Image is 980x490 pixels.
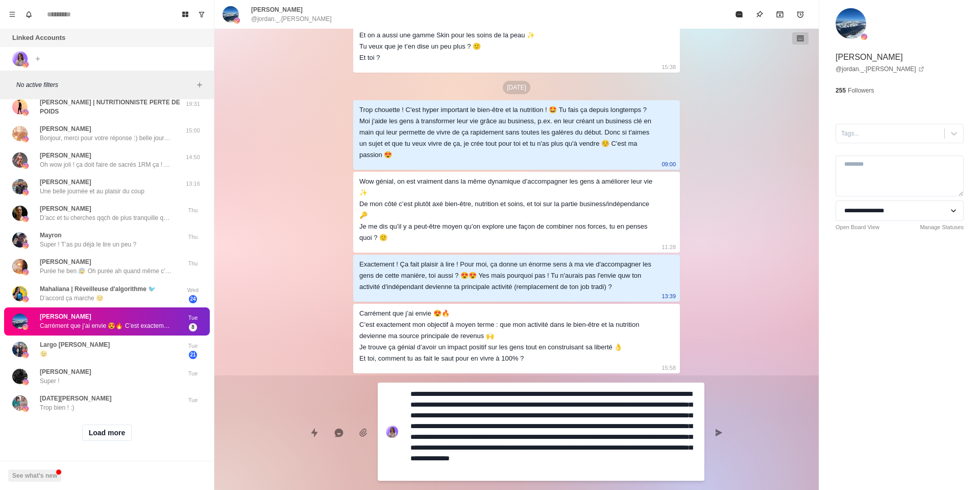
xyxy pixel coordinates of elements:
[40,133,173,143] p: Bonjour, merci pour votre réponse :) belle journée
[359,176,657,243] div: Wow génial, on est vraiment dans la même dynamique d’accompagner les gens à améliorer leur vie ✨ ...
[12,51,28,66] img: picture
[920,223,964,232] a: Manage Statuses
[22,296,29,302] img: picture
[180,259,206,268] p: Thu
[304,422,325,443] button: Quick replies
[22,352,29,358] img: picture
[22,136,29,142] img: picture
[729,4,749,25] button: Mark as read
[22,189,29,195] img: picture
[12,179,28,194] img: picture
[770,4,790,25] button: Archive
[12,395,28,411] img: picture
[22,61,29,68] img: picture
[836,8,866,39] img: picture
[4,6,20,23] button: Menu
[180,233,206,241] p: Thu
[40,340,110,349] p: Largo [PERSON_NAME]
[661,291,676,302] p: 13:39
[40,124,91,133] p: [PERSON_NAME]
[40,367,91,376] p: [PERSON_NAME]
[12,33,65,43] p: Linked Accounts
[40,151,91,160] p: [PERSON_NAME]
[22,242,29,249] img: picture
[12,369,28,384] img: picture
[40,213,173,222] p: D’acc et tu cherches qqch de plus tranquille que ça ? ☺️
[40,376,60,386] p: Super !
[12,99,28,115] img: picture
[82,425,132,441] button: Load more
[12,232,28,248] img: picture
[836,51,903,63] p: [PERSON_NAME]
[661,61,676,73] p: 15:38
[40,204,91,213] p: [PERSON_NAME]
[22,324,29,330] img: picture
[12,206,28,221] img: picture
[40,257,91,266] p: [PERSON_NAME]
[251,5,303,14] p: [PERSON_NAME]
[40,160,173,169] p: Oh wow joli ! ça doit faire de sacrés 1RM ça ! Tu vas combien de fois par semaine en ce moment toi ?
[329,422,349,443] button: Reply with AI
[661,241,676,253] p: 11:28
[177,6,193,23] button: Board View
[180,126,206,135] p: 15:00
[223,6,239,23] img: picture
[790,4,811,25] button: Add reminder
[40,177,91,187] p: [PERSON_NAME]
[180,206,206,215] p: Thu
[12,342,28,357] img: picture
[251,14,332,24] p: @jordan._.[PERSON_NAME]
[359,104,657,161] div: Trop chouette ! C'est hyper important le bien-être et la nutrition ! 🤩 Tu fais ça depuis longtemp...
[189,351,197,359] span: 21
[180,180,206,188] p: 13:16
[40,294,104,303] p: D’accord ça marche ☺️
[661,362,676,373] p: 15:58
[8,470,61,482] button: See what's new
[22,109,29,116] img: picture
[180,342,206,350] p: Tue
[193,6,210,23] button: Show unread conversations
[12,286,28,301] img: picture
[20,6,37,23] button: Notifications
[40,321,173,330] p: Carrément que j’ai envie 😍🔥 C’est exactement mon objectif à moyen terme : que mon activité dans l...
[180,100,206,108] p: 19:31
[359,308,657,364] div: Carrément que j’ai envie 😍🔥 C’est exactement mon objectif à moyen terme : que mon activité dans l...
[353,422,374,443] button: Add media
[386,426,398,438] img: picture
[359,259,657,293] div: Exactement ! Ça fait plaisir à lire ! Pour moi, ça donne un énorme sens à ma vie d'accompagner le...
[12,126,28,141] img: picture
[861,34,867,40] img: picture
[708,422,729,443] button: Send message
[12,152,28,168] img: picture
[22,269,29,275] img: picture
[12,314,28,329] img: picture
[234,17,240,24] img: picture
[40,231,62,240] p: Mayron
[22,216,29,222] img: picture
[32,53,44,65] button: Add account
[40,394,111,403] p: [DATE][PERSON_NAME]
[12,259,28,274] img: picture
[189,295,197,303] span: 24
[22,163,29,169] img: picture
[40,187,144,196] p: Une belle journée et au plaisir du coup
[40,98,180,116] p: [PERSON_NAME] | NUTRITIONNISTE PERTE DE POIDS
[836,86,846,95] p: 255
[180,396,206,405] p: Tue
[40,284,156,294] p: Mahaliana | Réveilleuse d'algorithme 🐦
[503,81,530,94] p: [DATE]
[848,86,874,95] p: Followers
[661,159,676,170] p: 09:00
[836,223,879,232] a: Open Board View
[749,4,770,25] button: Pin
[40,240,136,249] p: Super ! T’as pu déjà le lire un peu ?
[40,403,75,412] p: Trop bien ! :)
[40,312,91,321] p: [PERSON_NAME]
[180,369,206,378] p: Tue
[189,323,197,331] span: 8
[40,266,173,276] p: Purée he ben 😰 Oh purée ah quand même c’est du mobbing de malade… ça me rappelle ce que j’ai vécu...
[16,80,193,90] p: No active filters
[180,286,206,295] p: Wed
[180,314,206,322] p: Tue
[22,379,29,385] img: picture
